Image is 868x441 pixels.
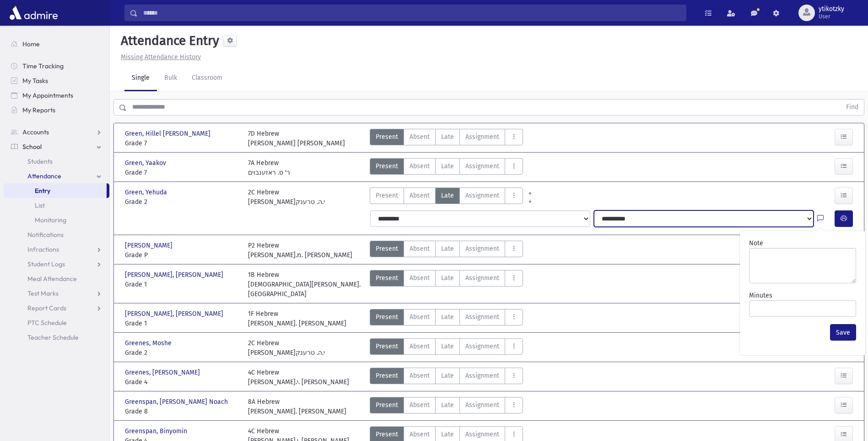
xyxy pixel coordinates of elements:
[27,289,59,298] span: Test Marks
[370,241,523,260] div: AttTypes
[370,368,523,387] div: AttTypes
[4,103,109,117] a: My Reports
[27,231,64,239] span: Notifications
[27,172,61,180] span: Attendance
[4,183,107,198] a: Entry
[22,40,40,48] span: Home
[124,66,157,91] a: Single
[370,158,523,177] div: AttTypes
[410,244,430,254] span: Absent
[125,407,239,416] span: Grade 8
[117,53,201,61] a: Missing Attendance History
[819,6,844,13] span: ytikotzky
[410,161,430,171] span: Absent
[184,66,230,91] a: Classroom
[441,244,454,254] span: Late
[370,397,523,416] div: AttTypes
[370,129,523,148] div: AttTypes
[4,227,109,242] a: Notifications
[376,244,398,254] span: Present
[125,197,239,207] span: Grade 2
[749,238,763,248] label: Note
[125,250,239,260] span: Grade P
[125,168,239,177] span: Grade 7
[4,139,109,154] a: School
[125,309,225,319] span: [PERSON_NAME], [PERSON_NAME]
[465,191,499,200] span: Assignment
[376,371,398,380] span: Present
[4,88,109,103] a: My Appointments
[4,59,109,73] a: Time Tracking
[4,37,109,51] a: Home
[27,333,79,342] span: Teacher Schedule
[4,271,109,286] a: Meal Attendance
[410,430,430,439] span: Absent
[138,5,686,21] input: Search
[4,301,109,315] a: Report Cards
[35,216,66,224] span: Monitoring
[248,397,346,416] div: 8A Hebrew [PERSON_NAME]. [PERSON_NAME]
[441,161,454,171] span: Late
[465,400,499,410] span: Assignment
[248,368,349,387] div: 4C Hebrew [PERSON_NAME].י. [PERSON_NAME]
[465,244,499,254] span: Assignment
[465,132,499,142] span: Assignment
[841,99,864,115] button: Find
[819,13,844,20] span: User
[4,330,109,345] a: Teacher Schedule
[248,309,346,328] div: 1F Hebrew [PERSON_NAME]. [PERSON_NAME]
[125,397,230,407] span: Greenspan, [PERSON_NAME] Noach
[27,157,53,165] span: Students
[370,187,523,207] div: AttTypes
[27,304,66,312] span: Report Cards
[830,324,856,341] button: Save
[27,245,59,254] span: Infractions
[22,77,48,85] span: My Tasks
[4,242,109,257] a: Infractions
[22,143,42,151] span: School
[125,241,174,250] span: [PERSON_NAME]
[4,125,109,139] a: Accounts
[376,161,398,171] span: Present
[125,348,239,358] span: Grade 2
[465,342,499,351] span: Assignment
[410,273,430,283] span: Absent
[22,62,64,70] span: Time Tracking
[125,129,212,138] span: Green, Hillel [PERSON_NAME]
[441,400,454,410] span: Late
[22,91,73,99] span: My Appointments
[4,257,109,271] a: Student Logs
[157,66,184,91] a: Bulk
[4,213,109,227] a: Monitoring
[370,309,523,328] div: AttTypes
[125,319,239,328] span: Grade 1
[27,319,67,327] span: PTC Schedule
[125,426,189,436] span: Greenspan, Binyomin
[125,270,225,280] span: [PERSON_NAME], [PERSON_NAME]
[410,342,430,351] span: Absent
[248,241,352,260] div: P2 Hebrew [PERSON_NAME].מ. [PERSON_NAME]
[125,158,168,168] span: Green, Yaakov
[465,273,499,283] span: Assignment
[7,4,60,22] img: AdmirePro
[121,53,201,61] u: Missing Attendance History
[370,270,523,299] div: AttTypes
[117,33,219,49] h5: Attendance Entry
[125,368,202,377] span: Greenes, [PERSON_NAME]
[248,338,325,358] div: 2C Hebrew [PERSON_NAME]י.ה. טרענק
[248,187,325,207] div: 2C Hebrew [PERSON_NAME]י.ה. טרענק
[376,132,398,142] span: Present
[35,187,50,195] span: Entry
[22,106,55,114] span: My Reports
[125,338,173,348] span: Greenes, Moshe
[27,260,65,268] span: Student Logs
[27,275,77,283] span: Meal Attendance
[248,158,290,177] div: 7A Hebrew ר' ס. ראזענבוים
[376,273,398,283] span: Present
[376,312,398,322] span: Present
[370,338,523,358] div: AttTypes
[4,315,109,330] a: PTC Schedule
[441,342,454,351] span: Late
[125,280,239,289] span: Grade 1
[4,169,109,183] a: Attendance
